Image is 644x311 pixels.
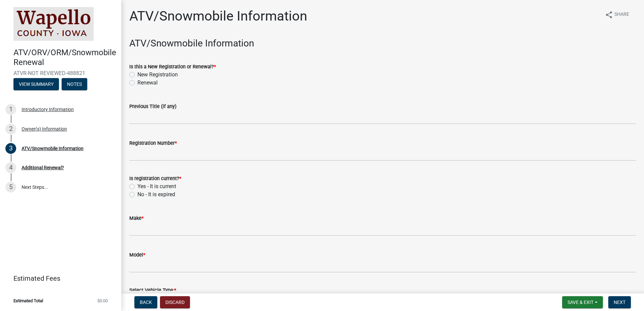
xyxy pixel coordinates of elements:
[13,7,94,41] img: Wapello County, Iowa
[22,165,64,170] div: Additional Renewal?
[5,124,16,134] div: 2
[137,71,178,79] label: New Registration
[137,79,158,87] label: Renewal
[568,300,593,305] span: Save & Exit
[605,11,613,19] i: share
[600,8,635,21] button: shareShare
[134,296,157,308] button: Back
[129,8,307,24] h1: ATV/Snowmobile Information
[129,176,181,181] label: Is registration current?
[614,11,629,19] span: Share
[22,127,67,131] div: Owner(s) Information
[97,299,108,303] span: $0.00
[614,300,625,305] span: Next
[608,296,631,308] button: Next
[129,38,636,49] h3: ATV/Snowmobile Information
[13,299,43,303] span: Estimated Total
[562,296,603,308] button: Save & Exit
[22,107,74,112] div: Introductory Information
[129,141,177,146] label: Registration Number
[13,48,116,67] h4: ATV/ORV/ORM/Snowmobile Renewal
[129,253,145,257] label: Model
[5,104,16,115] div: 1
[129,65,216,69] label: Is this a New Registration or Renewal?
[129,104,176,109] label: Previous Title (if any)
[137,191,175,199] label: No - It is expired
[13,70,108,76] span: ATVR-NOT REVIEWED-488821
[13,78,59,90] button: View Summary
[5,143,16,154] div: 3
[22,146,84,151] div: ATV/Snowmobile Information
[129,216,143,221] label: Make
[137,182,176,191] label: Yes - It is current
[13,82,59,87] wm-modal-confirm: Summary
[5,272,110,285] a: Estimated Fees
[5,162,16,173] div: 4
[140,300,152,305] span: Back
[160,296,190,308] button: Discard
[5,182,16,193] div: 5
[62,82,87,87] wm-modal-confirm: Notes
[129,288,176,293] label: Select Vehicle Type:
[62,78,87,90] button: Notes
